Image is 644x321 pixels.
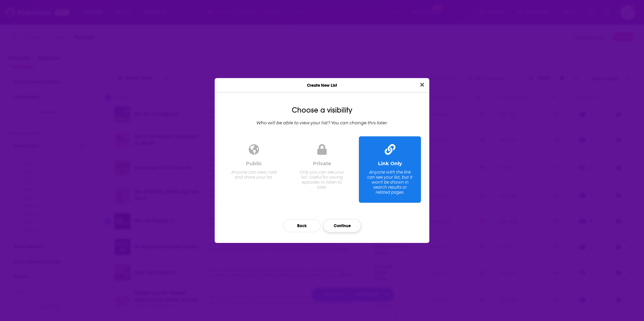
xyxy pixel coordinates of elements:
div: Who will be able to view your list? You can change this later. [220,120,424,125]
div: Choose a visibility [220,106,424,115]
div: Link Only [378,160,402,167]
div: Anyone can view, rate and share your list. [231,170,277,180]
div: Public [246,160,262,167]
button: Back [283,219,321,232]
div: Only you can see your list. Useful for saving episodes to listen to later. [299,170,345,190]
button: Close [418,81,427,89]
div: Anyone with the link can see your list, but it won't be shown in search results or related pages. [367,170,413,195]
div: Create New List [215,78,429,92]
button: Continue [323,219,361,232]
div: Private [313,160,331,167]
